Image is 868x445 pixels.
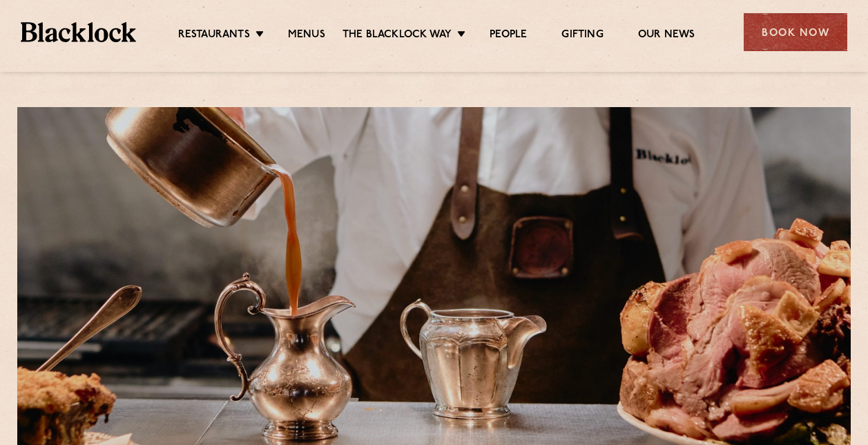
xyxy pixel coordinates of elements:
[178,28,250,44] a: Restaurants
[343,28,452,44] a: The Blacklock Way
[561,28,603,44] a: Gifting
[288,28,325,44] a: Menus
[490,28,527,44] a: People
[21,22,136,41] img: BL_Textured_Logo-footer-cropped.svg
[638,28,695,44] a: Our News
[744,13,847,51] div: Book Now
